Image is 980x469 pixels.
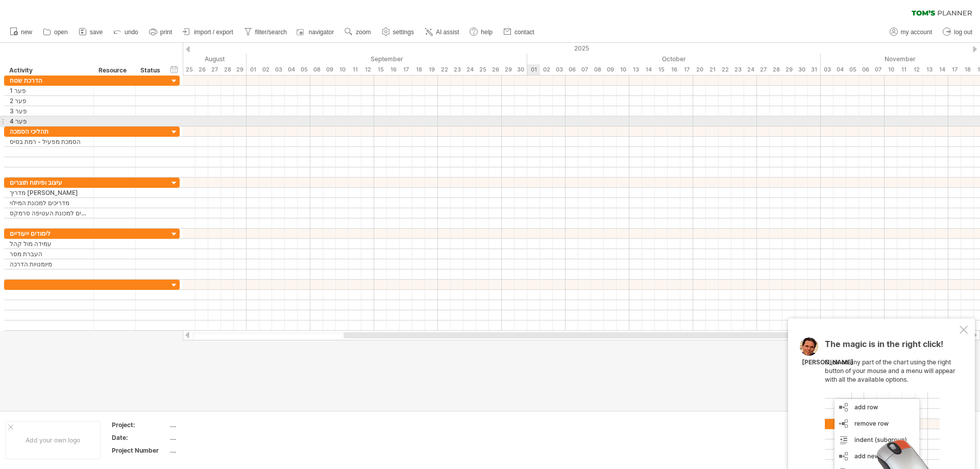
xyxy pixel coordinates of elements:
[10,178,88,187] div: עיצוב ופיתוח תוצרים
[514,29,534,36] span: contact
[425,64,438,75] div: Friday, 19 September 2025
[693,64,706,75] div: Monday, 20 October 2025
[140,65,163,76] div: Status
[617,64,629,75] div: Friday, 10 October 2025
[10,127,88,136] div: תהליכי הסמכה
[668,64,680,75] div: Thursday, 16 October 2025
[10,96,88,106] div: פער 2
[336,64,349,75] div: Wednesday, 10 September 2025
[514,64,527,75] div: Tuesday, 30 September 2025
[10,116,88,126] div: פער 4
[361,64,374,75] div: Friday, 12 September 2025
[770,64,782,75] div: Tuesday, 28 October 2025
[295,26,337,39] a: navigator
[463,64,476,75] div: Wednesday, 24 September 2025
[10,76,88,85] div: הדרכת שטח
[578,64,591,75] div: Tuesday, 7 October 2025
[323,64,336,75] div: Tuesday, 9 September 2025
[310,64,323,75] div: Monday, 8 September 2025
[393,29,414,36] span: settings
[489,64,502,75] div: Friday, 26 September 2025
[566,64,578,75] div: Monday, 6 October 2025
[604,64,617,75] div: Thursday, 9 October 2025
[112,421,168,429] div: Project:
[387,64,400,75] div: Tuesday, 16 September 2025
[961,64,974,75] div: Tuesday, 18 November 2025
[872,64,885,75] div: Friday, 7 November 2025
[629,64,642,75] div: Monday, 13 October 2025
[170,446,256,455] div: ....
[540,64,553,75] div: Thursday, 2 October 2025
[76,26,106,39] a: save
[112,433,168,442] div: Date:
[349,64,361,75] div: Thursday, 11 September 2025
[10,188,88,198] div: מדריך [PERSON_NAME]
[476,64,489,75] div: Thursday, 25 September 2025
[146,26,175,39] a: print
[731,64,744,75] div: Thursday, 23 October 2025
[400,64,412,75] div: Wednesday, 17 September 2025
[680,64,693,75] div: Friday, 17 October 2025
[247,54,527,64] div: September 2025
[125,29,138,36] span: undo
[208,64,221,75] div: Wednesday, 27 August 2025
[195,64,208,75] div: Tuesday, 26 August 2025
[834,64,846,75] div: Tuesday, 4 November 2025
[10,137,88,146] div: הסמכת מפעיל - רמת בסיס
[221,64,234,75] div: Thursday, 28 August 2025
[112,446,168,455] div: Project Number
[255,29,287,36] span: filter/search
[10,198,88,208] div: מדריכים למכונת המילוי
[795,64,808,75] div: Thursday, 30 October 2025
[160,29,172,36] span: print
[10,259,88,269] div: מיומנויות הדרכה
[342,26,374,39] a: zoom
[527,54,821,64] div: October 2025
[241,26,290,39] a: filter/search
[10,249,88,259] div: העברת מסר
[10,106,88,116] div: פער 3
[467,26,496,39] a: help
[10,239,88,249] div: עמידה מול קהל
[502,64,514,75] div: Monday, 29 September 2025
[183,64,195,75] div: Monday, 25 August 2025
[285,64,298,75] div: Thursday, 4 September 2025
[99,65,130,76] div: Resource
[744,64,757,75] div: Friday, 24 October 2025
[642,64,655,75] div: Tuesday, 14 October 2025
[5,421,101,459] div: Add your own logo
[923,64,936,75] div: Thursday, 13 November 2025
[54,29,68,36] span: open
[10,86,88,95] div: פער 1
[9,65,88,76] div: Activity
[412,64,425,75] div: Thursday, 18 September 2025
[438,64,451,75] div: Monday, 22 September 2025
[90,29,103,36] span: save
[356,29,371,36] span: zoom
[309,29,334,36] span: navigator
[553,64,566,75] div: Friday, 3 October 2025
[10,229,88,238] div: לימודים ייעודיים
[885,64,897,75] div: Monday, 10 November 2025
[194,29,233,36] span: import / export
[379,26,417,39] a: settings
[40,26,71,39] a: open
[901,29,932,36] span: my account
[808,64,821,75] div: Friday, 31 October 2025
[757,64,770,75] div: Monday, 27 October 2025
[180,26,236,39] a: import / export
[170,421,256,429] div: ....
[948,64,961,75] div: Monday, 17 November 2025
[859,64,872,75] div: Thursday, 6 November 2025
[782,64,795,75] div: Wednesday, 29 October 2025
[501,26,537,39] a: contact
[10,208,88,218] div: מדריכים למכונת העטיפה סרמקס
[940,26,975,39] a: log out
[846,64,859,75] div: Wednesday, 5 November 2025
[954,29,972,36] span: log out
[298,64,310,75] div: Friday, 5 September 2025
[481,29,493,36] span: help
[234,64,247,75] div: Friday, 29 August 2025
[887,26,935,39] a: my account
[527,64,540,75] div: Wednesday, 1 October 2025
